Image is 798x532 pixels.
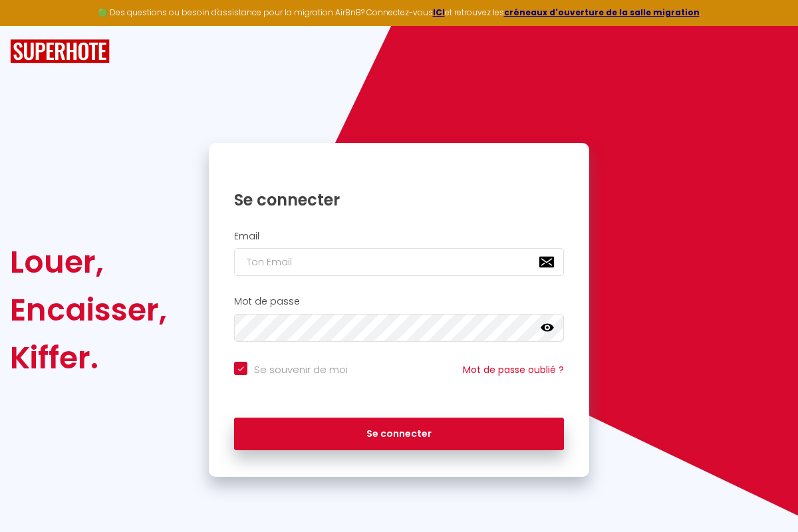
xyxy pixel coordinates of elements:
[234,231,564,242] h2: Email
[504,7,700,18] a: créneaux d'ouverture de la salle migration
[10,286,167,334] div: Encaisser,
[10,39,110,64] img: SuperHote logo
[10,238,167,286] div: Louer,
[463,363,564,376] a: Mot de passe oublié ?
[433,7,445,18] a: ICI
[234,248,564,276] input: Ton Email
[11,5,51,45] button: Ouvrir le widget de chat LiveChat
[10,334,167,382] div: Kiffer.
[234,296,564,307] h2: Mot de passe
[234,190,564,210] h1: Se connecter
[234,418,564,451] button: Se connecter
